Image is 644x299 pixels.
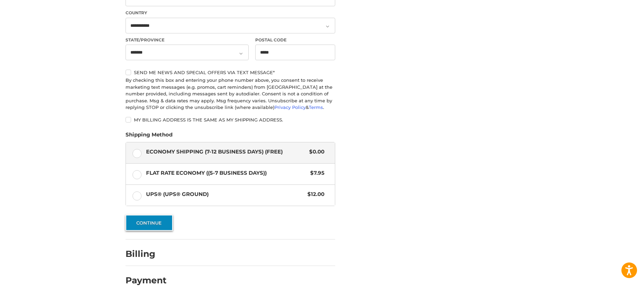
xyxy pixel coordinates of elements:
[274,104,306,110] a: Privacy Policy
[304,190,325,198] span: $12.00
[309,104,323,110] a: Terms
[306,148,325,156] span: $0.00
[126,37,249,43] label: State/Province
[126,131,172,142] legend: Shipping Method
[126,10,335,16] label: Country
[126,249,166,259] h2: Billing
[307,169,325,177] span: $7.95
[146,148,306,156] span: Economy Shipping (7-12 Business Days) (Free)
[126,77,335,111] div: By checking this box and entering your phone number above, you consent to receive marketing text ...
[146,190,304,198] span: UPS® (UPS® Ground)
[126,70,335,75] label: Send me news and special offers via text message*
[146,169,307,177] span: Flat Rate Economy ((5-7 Business Days))
[126,117,335,123] label: My billing address is the same as my shipping address.
[126,215,173,231] button: Continue
[126,275,167,286] h2: Payment
[255,37,335,43] label: Postal Code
